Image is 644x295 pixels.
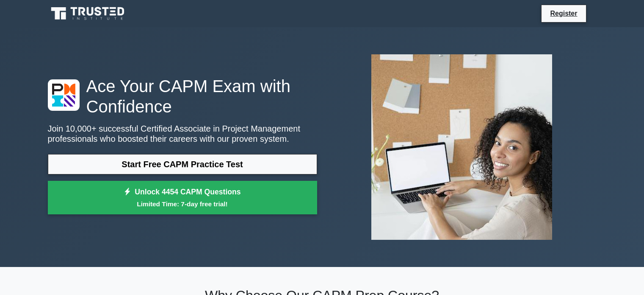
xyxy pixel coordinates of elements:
[58,199,307,209] small: Limited Time: 7-day free trial!
[48,154,317,174] a: Start Free CAPM Practice Test
[545,8,582,19] a: Register
[48,124,317,144] p: Join 10,000+ successful Certified Associate in Project Management professionals who boosted their...
[48,76,317,117] h1: Ace Your CAPM Exam with Confidence
[48,181,317,215] a: Unlock 4454 CAPM QuestionsLimited Time: 7-day free trial!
